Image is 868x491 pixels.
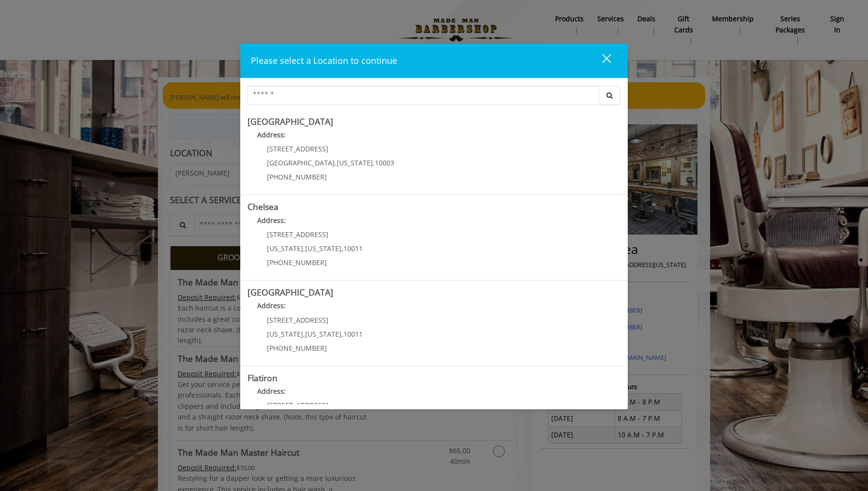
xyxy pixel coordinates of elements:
[257,387,286,396] b: Address:
[248,86,599,105] input: Search Center
[248,86,620,110] div: Center Select
[248,116,333,127] b: [GEOGRAPHIC_DATA]
[604,92,615,99] i: Search button
[305,329,341,339] span: [US_STATE]
[248,201,279,212] b: Chelsea
[251,55,397,66] span: Please select a Location to continue
[267,244,303,253] span: [US_STATE]
[343,244,363,253] span: 10011
[267,258,327,267] span: [PHONE_NUMBER]
[267,230,328,239] span: [STREET_ADDRESS]
[257,130,286,139] b: Address:
[303,244,305,253] span: ,
[257,216,286,225] b: Address:
[337,158,373,167] span: [US_STATE]
[267,329,303,339] span: [US_STATE]
[257,301,286,310] b: Address:
[373,158,375,167] span: ,
[341,329,343,339] span: ,
[375,158,394,167] span: 10003
[267,343,327,353] span: [PHONE_NUMBER]
[343,329,363,339] span: 10011
[267,315,328,325] span: [STREET_ADDRESS]
[267,158,335,167] span: [GEOGRAPHIC_DATA]
[591,53,610,68] div: close dialog
[248,372,278,384] b: Flatiron
[267,144,328,153] span: [STREET_ADDRESS]
[584,51,617,71] button: close dialog
[335,158,337,167] span: ,
[248,286,333,298] b: [GEOGRAPHIC_DATA]
[341,244,343,253] span: ,
[303,329,305,339] span: ,
[305,244,341,253] span: [US_STATE]
[267,172,327,181] span: [PHONE_NUMBER]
